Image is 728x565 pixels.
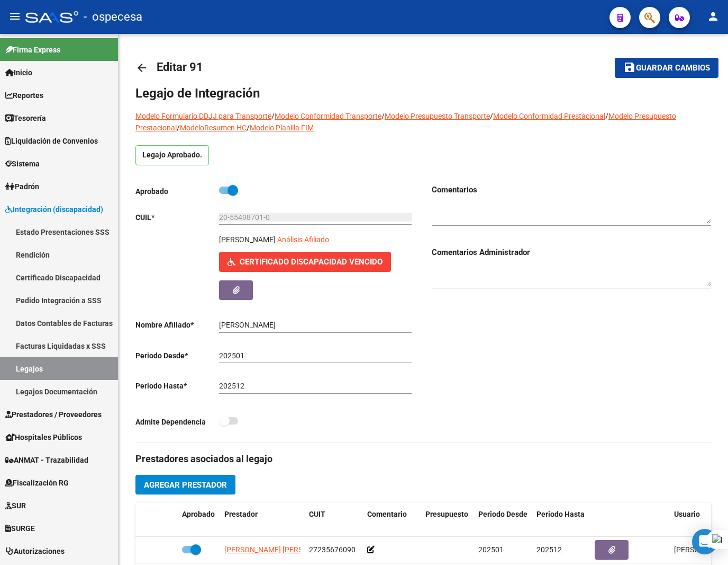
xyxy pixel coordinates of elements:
span: ANMAT - Trazabilidad [5,454,88,466]
span: Tesorería [5,112,46,124]
p: Legajo Aprobado. [135,145,209,165]
span: Prestadores / Proveedores [5,409,102,420]
p: Aprobado [135,186,219,197]
span: 27235676090 [309,545,356,554]
datatable-header-cell: Periodo Hasta [532,503,590,538]
span: Hospitales Públicos [5,431,82,443]
p: Periodo Desde [135,350,219,361]
span: 202512 [536,545,562,554]
datatable-header-cell: Comentario [363,503,421,538]
span: - ospecesa [84,5,142,29]
span: Agregar Prestador [144,480,227,490]
span: Integración (discapacidad) [5,204,103,215]
p: [PERSON_NAME] [219,234,276,245]
span: Certificado Discapacidad Vencido [240,258,383,267]
span: Sistema [5,158,40,170]
mat-icon: person [707,10,720,23]
h3: Comentarios Administrador [432,246,711,258]
p: CUIL [135,211,219,223]
span: Reportes [5,90,43,101]
datatable-header-cell: Usuario [670,503,728,538]
p: Periodo Hasta [135,380,219,392]
span: Guardar cambios [636,64,710,73]
datatable-header-cell: CUIT [305,503,363,538]
p: Admite Dependencia [135,416,219,428]
button: Certificado Discapacidad Vencido [219,252,391,271]
span: Autorizaciones [5,545,65,557]
span: Padrón [5,181,39,192]
a: ModeloResumen HC [180,123,247,132]
button: Guardar cambios [615,58,718,77]
span: SURGE [5,523,35,534]
datatable-header-cell: Aprobado [178,503,220,538]
span: Prestador [224,510,258,518]
span: Periodo Desde [478,510,527,518]
h1: Legajo de Integración [135,85,711,102]
span: Editar 91 [157,60,203,74]
span: 202501 [478,545,504,554]
a: Modelo Presupuesto Transporte [385,112,490,120]
a: Modelo Planilla FIM [250,123,314,132]
span: Firma Express [5,44,60,56]
span: Presupuesto [425,510,468,518]
mat-icon: save [623,61,636,74]
datatable-header-cell: Periodo Desde [474,503,532,538]
a: Modelo Conformidad Transporte [275,112,381,120]
span: Aprobado [182,510,215,518]
datatable-header-cell: Presupuesto [421,503,474,538]
a: Modelo Formulario DDJJ para Transporte [135,112,271,120]
a: Modelo Conformidad Prestacional [493,112,605,120]
span: Comentario [367,510,407,518]
h3: Comentarios [432,184,711,196]
span: CUIT [309,510,325,518]
span: SUR [5,500,26,511]
span: [PERSON_NAME] [PERSON_NAME] [224,545,339,554]
mat-icon: arrow_back [135,61,148,74]
span: Inicio [5,67,32,78]
datatable-header-cell: Prestador [220,503,305,538]
span: Fiscalización RG [5,477,69,489]
span: Usuario [674,510,700,518]
mat-icon: menu [8,10,21,23]
h3: Prestadores asociados al legajo [135,452,711,466]
div: Open Intercom Messenger [692,529,717,554]
span: Periodo Hasta [536,510,585,518]
span: Análisis Afiliado [277,235,329,244]
p: Nombre Afiliado [135,319,219,331]
span: Liquidación de Convenios [5,135,98,147]
button: Agregar Prestador [135,475,235,495]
